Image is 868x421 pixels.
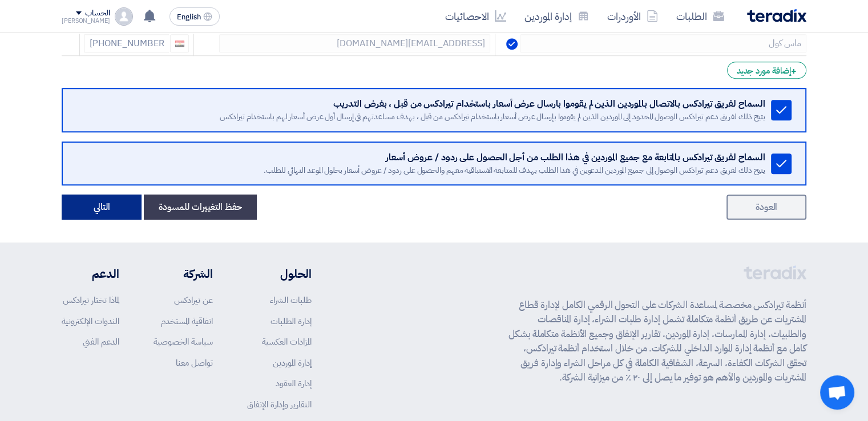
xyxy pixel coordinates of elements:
[62,315,119,327] a: الندوات الإلكترونية
[727,62,806,79] div: إضافة مورد جديد
[62,18,110,24] div: [PERSON_NAME]
[154,265,213,282] li: الشركة
[177,13,201,21] span: English
[78,98,765,110] div: السماح لفريق تيرادكس بالاتصال بالموردين الذين لم يقوموا بارسال عرض أسعار باستخدام تيرادكس من قبل ...
[506,38,518,50] img: Verified Account
[144,195,257,220] button: حفظ التغييرات للمسودة
[78,112,765,122] div: يتيح ذلك لفريق دعم تيرادكس الوصول المحدود إلى الموردين الذين لم يقوموا بإرسال عرض أسعار باستخدام ...
[515,3,598,30] a: إدارة الموردين
[161,315,213,327] a: اتفاقية المستخدم
[63,294,119,306] a: لماذا تختار تيرادكس
[271,315,312,327] a: إدارة الطلبات
[436,3,515,30] a: الاحصائيات
[270,294,312,306] a: طلبات الشراء
[219,34,490,52] input: الإيميل
[62,195,142,220] button: التالي
[820,375,854,410] a: Open chat
[78,165,765,176] div: يتيح ذلك لفريق دعم تيرادكس الوصول إلى جميع الموردين المدعوين في هذا الطلب بهدف للمتابعة الاستباقي...
[726,195,806,220] a: العودة
[176,357,213,369] a: تواصل معنا
[85,9,110,18] div: الحساب
[83,335,119,348] a: الدعم الفني
[276,377,312,390] a: إدارة العقود
[747,9,806,22] img: Teradix logo
[273,357,312,369] a: إدارة الموردين
[169,7,220,26] button: English
[115,7,133,26] img: profile_test.png
[247,398,312,411] a: التقارير وإدارة الإنفاق
[247,265,312,282] li: الحلول
[262,335,312,348] a: المزادات العكسية
[520,34,806,52] input: إسم الشركة
[174,294,213,306] a: عن تيرادكس
[508,298,806,385] p: أنظمة تيرادكس مخصصة لمساعدة الشركات على التحول الرقمي الكامل لإدارة قطاع المشتريات عن طريق أنظمة ...
[78,152,765,163] div: السماح لفريق تيرادكس بالمتابعة مع جميع الموردين في هذا الطلب من أجل الحصول على ردود / عروض أسعار
[62,265,119,282] li: الدعم
[598,3,667,30] a: الأوردرات
[667,3,733,30] a: الطلبات
[791,64,797,78] span: +
[154,335,213,348] a: سياسة الخصوصية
